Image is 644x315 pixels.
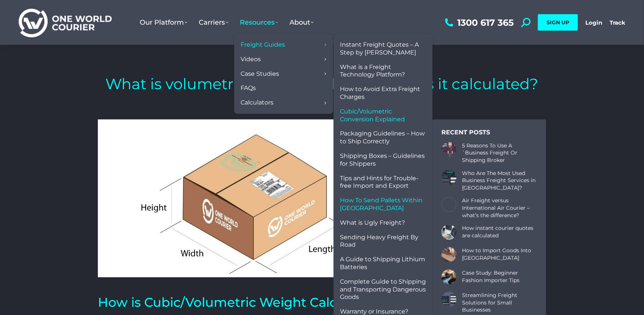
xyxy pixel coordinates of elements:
a: Post image [442,170,456,185]
a: What is Ugly Freight? [337,216,429,230]
span: How to Avoid Extra Freight Charges [340,85,426,101]
a: Post image [442,269,456,284]
a: Login [585,19,602,26]
a: What is a Freight Technology Platform? [337,60,429,82]
a: About [284,11,319,34]
span: FAQs [241,84,256,92]
a: How to Import Goods Into [GEOGRAPHIC_DATA] [462,247,537,262]
a: 1300 617 365 [443,18,514,27]
span: Calculators [241,99,273,107]
a: How instant courier quotes are calculated [462,225,537,239]
a: Post image [442,247,456,262]
a: Sending Heavy Freight By Road [337,230,429,253]
span: Videos [241,56,261,63]
a: Who Are The Most Used Business Freight Services in [GEOGRAPHIC_DATA]? [462,170,537,192]
a: Resources [234,11,284,34]
span: Cubic/Volumetric Conversion Explained [340,108,426,124]
a: Case Study: Beginner Fashion Importer Tips [462,269,537,284]
span: What is Ugly Freight? [340,219,405,227]
a: Cubic/Volumetric Conversion Explained [337,105,429,127]
a: Calculators [238,96,329,110]
a: Air Freight versus International Air Courier – what’s the difference? [462,197,537,219]
a: FAQs [238,81,329,96]
a: A Guide to Shipping Lithium Batteries [337,252,429,275]
a: SIGN UP [538,14,578,31]
a: Streamlining Freight Solutions for Small Businesses [462,292,537,314]
img: box measuring length height width calculating volumetric dimensions [98,119,414,277]
a: Track [610,19,625,26]
div: Recent Posts [442,129,537,137]
a: Packaging Guidelines – How to Ship Correctly [337,127,429,149]
a: Freight Guides [238,38,329,52]
a: 5 Reasons To Use A `Business Freight Or Shipping Broker [462,142,537,164]
a: Our Platform [134,11,193,34]
span: Carriers [199,18,229,26]
span: Resources [240,18,278,26]
a: Videos [238,52,329,67]
span: Sending Heavy Freight By Road [340,234,426,249]
span: What is a Freight Technology Platform? [340,63,426,79]
a: Post image [442,142,456,157]
span: Tips and Hints for Trouble-free Import and Export [340,175,426,190]
h1: How is Cubic/Volumetric Weight Calculated? [98,294,414,311]
span: Packaging Guidelines – How to Ship Correctly [340,130,426,146]
span: About [290,18,314,26]
span: Shipping Boxes – Guidelines for Shippers [340,152,426,168]
span: Complete Guide to Shipping and Transporting Dangerous Goods [340,278,426,301]
a: Case Studies [238,67,329,81]
a: Instant Freight Quotes – A Step by [PERSON_NAME] [337,38,429,60]
a: Post image [442,225,456,240]
a: Tips and Hints for Trouble-free Import and Export [337,171,429,194]
span: SIGN UP [547,19,569,26]
h1: What is volumetric/cubic weight, and how is it calculated? [106,75,539,93]
span: How To Send Pallets Within [GEOGRAPHIC_DATA] [340,197,426,212]
a: Post image [442,197,456,212]
a: How To Send Pallets Within [GEOGRAPHIC_DATA] [337,193,429,216]
a: Complete Guide to Shipping and Transporting Dangerous Goods [337,275,429,305]
a: How to Avoid Extra Freight Charges [337,82,429,105]
span: Case Studies [241,70,279,78]
span: A Guide to Shipping Lithium Batteries [340,256,426,271]
span: Our Platform [140,18,188,26]
a: Shipping Boxes – Guidelines for Shippers [337,149,429,171]
img: One World Courier [19,7,112,38]
span: Freight Guides [241,41,285,49]
a: Carriers [193,11,234,34]
span: Instant Freight Quotes – A Step by [PERSON_NAME] [340,41,426,57]
a: Post image [442,292,456,307]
